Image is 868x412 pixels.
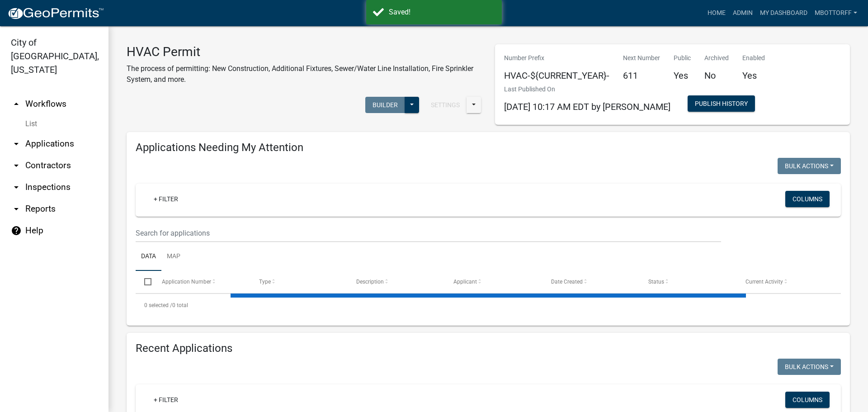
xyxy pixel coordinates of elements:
[756,5,811,22] a: My Dashboard
[742,70,765,81] h5: Yes
[356,279,384,285] span: Description
[127,44,481,60] h3: HVAC Permit
[778,359,841,375] button: Bulk Actions
[161,242,186,271] a: Map
[778,158,841,174] button: Bulk Actions
[136,242,161,271] a: Data
[348,271,445,293] datatable-header-cell: Description
[11,160,22,171] i: arrow_drop_down
[742,53,765,63] p: Enabled
[623,70,660,81] h5: 611
[11,204,22,214] i: arrow_drop_down
[551,279,583,285] span: Date Created
[704,70,729,81] h5: No
[688,101,755,108] wm-modal-confirm: Workflow Publish History
[146,392,185,408] a: + Filter
[136,141,841,154] h4: Applications Needing My Attention
[424,97,467,113] button: Settings
[11,138,22,149] i: arrow_drop_down
[504,85,670,94] p: Last Published On
[648,279,664,285] span: Status
[136,224,721,242] input: Search for applications
[785,191,830,207] button: Columns
[704,53,729,63] p: Archived
[504,53,609,63] p: Number Prefix
[704,5,729,22] a: Home
[162,279,211,285] span: Application Number
[737,271,834,293] datatable-header-cell: Current Activity
[144,302,172,308] span: 0 selected /
[127,63,481,85] p: The process of permitting: New Construction, Additional Fixtures, Sewer/Water Line Installation, ...
[674,53,691,63] p: Public
[785,392,830,408] button: Columns
[542,271,639,293] datatable-header-cell: Date Created
[453,279,477,285] span: Applicant
[674,70,691,81] h5: Yes
[136,342,841,355] h4: Recent Applications
[259,279,271,285] span: Type
[11,182,22,193] i: arrow_drop_down
[153,271,250,293] datatable-header-cell: Application Number
[136,294,841,317] div: 0 total
[688,95,755,112] button: Publish History
[504,70,609,81] h5: HVAC-${CURRENT_YEAR}-
[811,5,861,22] a: Mbottorff
[250,271,348,293] datatable-header-cell: Type
[365,97,405,113] button: Builder
[11,99,22,109] i: arrow_drop_up
[389,7,495,18] div: Saved!
[623,53,660,63] p: Next Number
[11,225,22,236] i: help
[445,271,542,293] datatable-header-cell: Applicant
[136,271,153,293] datatable-header-cell: Select
[745,279,783,285] span: Current Activity
[729,5,756,22] a: Admin
[504,101,670,112] span: [DATE] 10:17 AM EDT by [PERSON_NAME]
[640,271,737,293] datatable-header-cell: Status
[146,191,185,207] a: + Filter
